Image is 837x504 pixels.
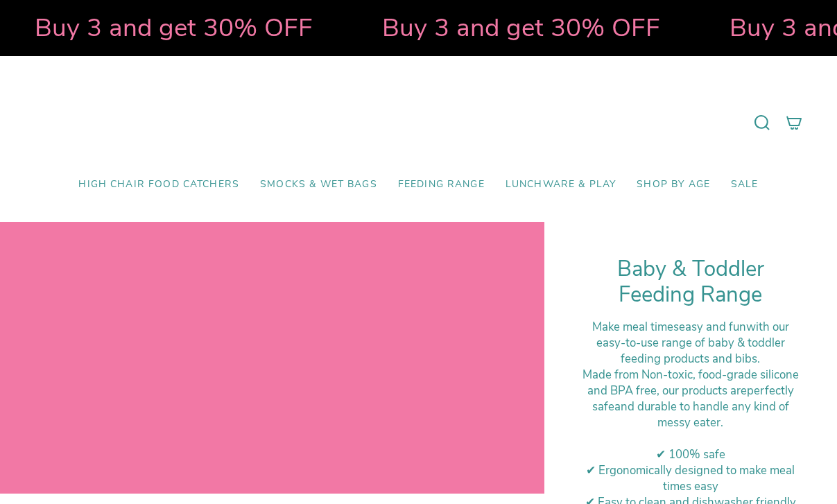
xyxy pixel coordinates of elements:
span: Feeding Range [398,179,485,191]
a: Feeding Range [388,168,495,201]
span: High Chair Food Catchers [78,179,239,191]
span: Shop by Age [637,179,710,191]
div: M [579,367,802,431]
span: Smocks & Wet Bags [260,179,377,191]
span: Lunchware & Play [506,179,616,191]
a: High Chair Food Catchers [68,168,250,201]
span: SALE [731,179,759,191]
a: Smocks & Wet Bags [250,168,388,201]
div: ✔ Ergonomically designed to make meal times easy [579,462,802,494]
strong: Buy 3 and get 30% OFF [379,10,657,45]
a: Lunchware & Play [495,168,626,201]
strong: easy and fun [679,319,746,335]
span: ade from Non-toxic, food-grade silicone and BPA free, our products are and durable to handle any ... [587,367,799,431]
div: Make meal times with our easy-to-use range of baby & toddler feeding products and bibs. [579,319,802,367]
a: SALE [720,168,769,201]
a: Shop by Age [626,168,720,201]
div: ✔ 100% safe [579,446,802,462]
a: Mumma’s Little Helpers [299,77,538,168]
h1: Baby & Toddler Feeding Range [579,257,802,309]
strong: Buy 3 and get 30% OFF [32,10,310,45]
strong: perfectly safe [592,383,794,415]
